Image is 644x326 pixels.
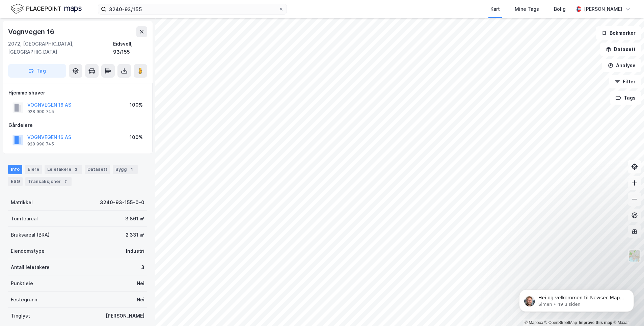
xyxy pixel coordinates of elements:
[11,296,37,304] div: Festegrunn
[11,279,33,288] div: Punktleie
[113,165,138,174] div: Bygg
[525,320,543,325] a: Mapbox
[544,320,577,325] a: OpenStreetMap
[610,91,641,105] button: Tags
[579,320,612,325] a: Improve this map
[490,5,500,13] div: Kart
[25,177,72,186] div: Transaksjoner
[27,141,54,147] div: 928 990 745
[130,133,143,141] div: 100%
[11,215,38,223] div: Tomteareal
[8,26,56,37] div: Vognvegen 16
[11,312,30,320] div: Tinglyst
[584,5,622,13] div: [PERSON_NAME]
[85,165,110,174] div: Datasett
[8,177,23,186] div: ESG
[11,231,50,239] div: Bruksareal (BRA)
[45,165,82,174] div: Leietakere
[62,178,69,185] div: 7
[609,75,641,88] button: Filter
[11,198,33,207] div: Matrikkel
[113,40,147,56] div: Eidsvoll, 93/155
[600,43,641,56] button: Datasett
[8,89,147,97] div: Hjemmelshaver
[596,26,641,40] button: Bokmerker
[125,215,144,223] div: 3 861 ㎡
[100,198,144,207] div: 3240-93-155-0-0
[126,231,144,239] div: 2 331 ㎡
[554,5,566,13] div: Bolig
[8,40,113,56] div: 2072, [GEOGRAPHIC_DATA], [GEOGRAPHIC_DATA]
[126,247,144,255] div: Industri
[141,263,144,271] div: 3
[137,279,144,288] div: Nei
[8,121,147,129] div: Gårdeiere
[106,4,278,14] input: Søk på adresse, matrikkel, gårdeiere, leietakere eller personer
[73,166,79,173] div: 3
[11,263,50,271] div: Antall leietakere
[11,247,45,255] div: Eiendomstype
[509,275,644,323] iframe: Intercom notifications melding
[628,249,641,262] img: Z
[515,5,539,13] div: Mine Tags
[8,64,66,78] button: Tag
[11,3,82,15] img: logo.f888ab2527a4732fd821a326f86c7f29.svg
[128,166,135,173] div: 1
[137,296,144,304] div: Nei
[27,109,54,114] div: 928 990 745
[106,312,144,320] div: [PERSON_NAME]
[130,101,143,109] div: 100%
[25,165,42,174] div: Eiere
[602,59,641,72] button: Analyse
[8,165,22,174] div: Info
